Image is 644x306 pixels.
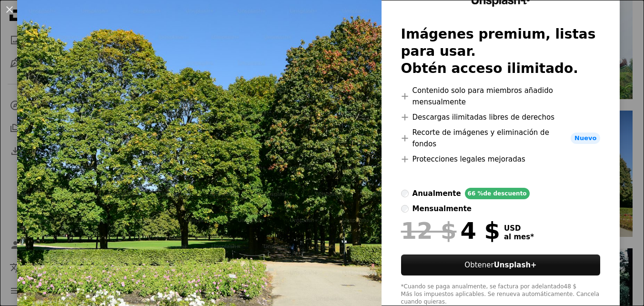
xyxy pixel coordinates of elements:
[401,190,409,197] input: anualmente66 %de descuento
[401,26,601,77] h2: Imágenes premium, listas para usar. Obtén acceso ilimitado.
[571,133,600,144] span: Nuevo
[401,127,601,150] li: Recorte de imágenes y eliminación de fondos
[401,283,601,306] div: *Cuando se paga anualmente, se factura por adelantado 48 $ Más los impuestos aplicables. Se renue...
[504,224,534,233] span: USD
[494,261,537,269] strong: Unsplash+
[413,203,472,214] div: mensualmente
[401,205,409,213] input: mensualmente
[401,218,500,243] div: 4 $
[401,255,601,275] button: ObtenerUnsplash+
[401,153,601,165] li: Protecciones legales mejoradas
[465,188,530,199] div: 66 % de descuento
[413,188,461,199] div: anualmente
[401,112,601,123] li: Descargas ilimitadas libres de derechos
[401,85,601,108] li: Contenido solo para miembros añadido mensualmente
[401,218,457,243] span: 12 $
[504,233,534,241] span: al mes *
